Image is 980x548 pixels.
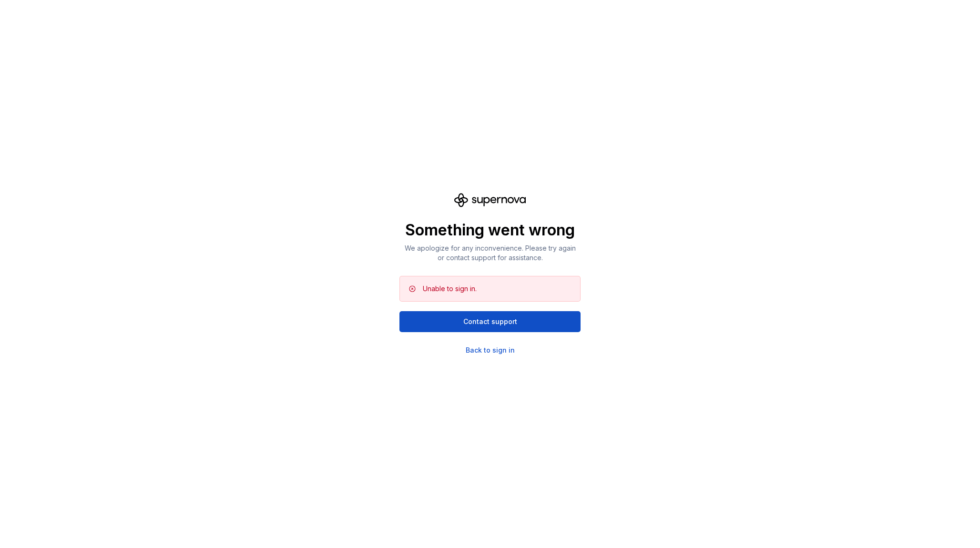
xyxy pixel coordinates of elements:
[466,345,515,355] a: Back to sign in
[399,311,581,332] button: Contact support
[399,244,581,263] p: We apologize for any inconvenience. Please try again or contact support for assistance.
[423,284,477,294] div: Unable to sign in.
[399,221,581,240] p: Something went wrong
[463,317,517,326] span: Contact support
